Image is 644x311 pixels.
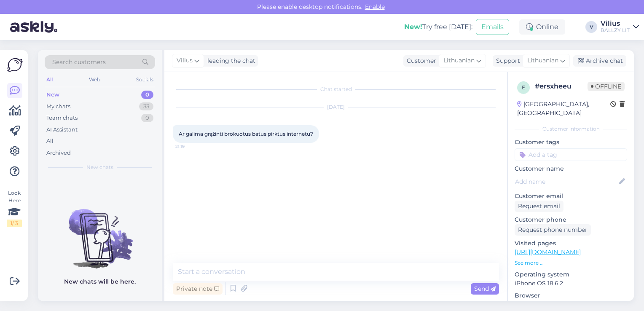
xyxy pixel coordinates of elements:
[45,74,54,85] div: All
[515,164,627,173] p: Customer name
[443,56,475,65] span: Lithuanian
[204,56,255,65] div: leading the chat
[476,19,509,35] button: Emails
[585,21,597,33] div: V
[519,19,565,35] div: Online
[493,56,520,65] div: Support
[173,86,499,93] div: Chat started
[362,3,387,11] span: Enable
[515,300,627,309] p: Safari 18.6
[474,285,496,292] span: Send
[515,201,563,212] div: Request email
[527,56,558,65] span: Lithuanian
[141,114,153,122] div: 0
[173,103,499,111] div: [DATE]
[134,74,155,85] div: Socials
[515,224,591,236] div: Request phone number
[141,91,153,99] div: 0
[588,82,625,91] span: Offline
[515,125,627,133] div: Customer information
[515,239,627,248] p: Visited pages
[86,164,113,171] span: New chats
[173,283,223,295] div: Private note
[515,192,627,201] p: Customer email
[46,149,71,157] div: Archived
[46,102,70,111] div: My chats
[139,102,153,111] div: 33
[46,126,78,134] div: AI Assistant
[515,270,627,279] p: Operating system
[515,177,617,186] input: Add name
[601,20,630,27] div: Vilius
[52,58,106,67] span: Search customers
[64,277,136,286] p: New chats will be here.
[46,91,59,99] div: New
[515,138,627,147] p: Customer tags
[522,84,525,91] span: e
[179,131,313,137] span: Ar galima grąžinti brokuotus batus pirktus internetu?
[175,143,207,150] span: 21:19
[573,55,626,67] div: Archive chat
[601,27,630,34] div: BALLZY LIT
[7,189,22,227] div: Look Here
[515,215,627,224] p: Customer phone
[515,259,627,267] p: See more ...
[404,22,472,32] div: Try free [DATE]:
[7,220,22,227] div: 1 / 3
[38,194,162,270] img: No chats
[517,100,610,118] div: [GEOGRAPHIC_DATA], [GEOGRAPHIC_DATA]
[46,114,78,122] div: Team chats
[601,20,639,34] a: ViliusBALLZY LIT
[403,56,436,65] div: Customer
[535,81,588,91] div: # ersxheeu
[515,291,627,300] p: Browser
[404,23,422,31] b: New!
[515,148,627,161] input: Add a tag
[87,74,102,85] div: Web
[7,57,23,73] img: Askly Logo
[46,137,54,145] div: All
[515,279,627,288] p: iPhone OS 18.6.2
[515,248,581,256] a: [URL][DOMAIN_NAME]
[177,56,193,65] span: Vilius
